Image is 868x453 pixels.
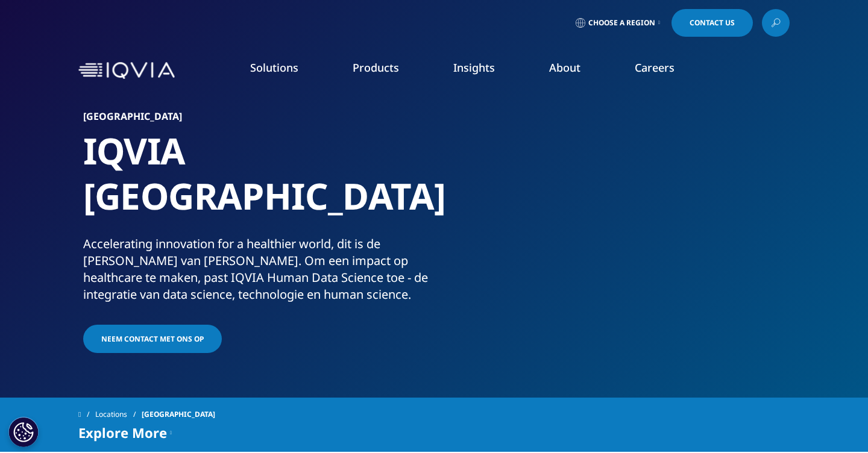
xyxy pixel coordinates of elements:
[549,60,580,75] a: About
[353,60,399,75] a: Products
[690,19,735,27] span: Contact Us
[95,404,142,425] a: Locations
[83,325,222,353] a: Neem Contact Met Ons Op
[83,111,430,128] h6: [GEOGRAPHIC_DATA]
[671,9,753,37] a: Contact Us
[180,42,790,99] nav: Primary
[142,404,215,425] span: [GEOGRAPHIC_DATA]
[463,111,785,352] img: 017_doctors-reviewing-information.jpg
[83,128,430,236] h1: IQVIA [GEOGRAPHIC_DATA]
[250,60,298,75] a: Solutions
[635,60,675,75] a: Careers
[8,417,39,447] button: Cookie-instellingen
[453,60,495,75] a: Insights
[78,425,167,440] span: Explore More
[83,236,430,303] div: Accelerating innovation for a healthier world, dit is de [PERSON_NAME] van [PERSON_NAME]. Om een ...
[101,334,204,344] span: Neem Contact Met Ons Op
[588,18,655,28] span: Choose a Region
